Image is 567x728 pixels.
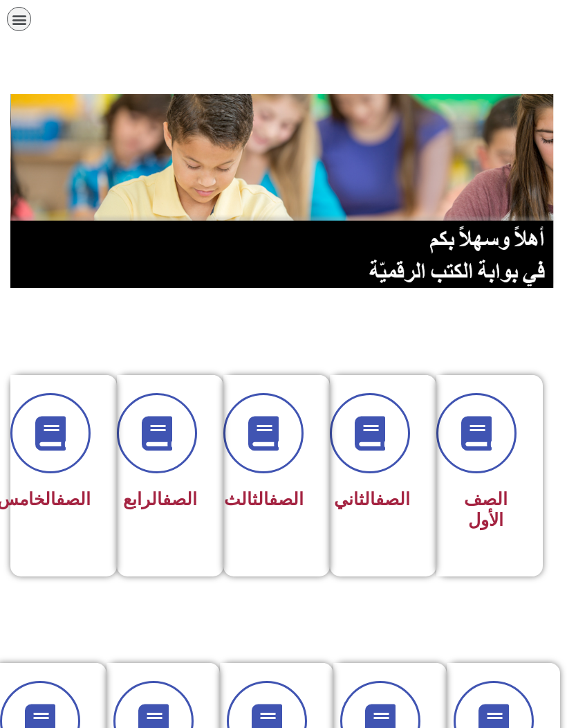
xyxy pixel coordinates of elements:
[123,489,197,509] span: الرابع
[464,489,508,530] span: الصف الأول
[162,489,197,509] a: الصف
[7,7,31,31] div: כפתור פתיחת תפריט
[269,489,304,509] a: الصف
[56,489,91,509] a: الصف
[224,489,304,509] span: الثالث
[375,489,410,509] a: الصف
[334,489,410,509] span: الثاني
